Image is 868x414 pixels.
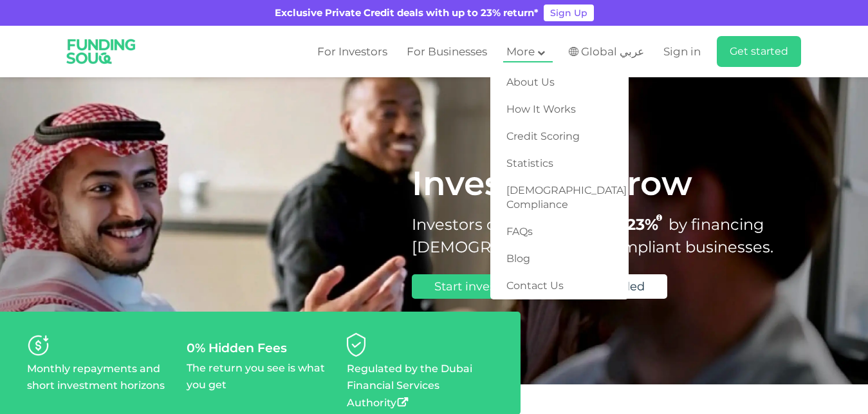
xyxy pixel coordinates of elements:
[490,96,629,123] a: How It Works
[434,279,519,294] span: Start investing
[490,272,629,299] a: Contact Us
[490,245,629,272] a: Blog
[187,360,333,393] p: The return you see is what you get
[490,123,629,150] a: Credit Scoring
[27,361,174,394] p: Monthly repayments and short investment horizons
[490,218,629,245] a: FAQs
[490,69,629,96] a: About Us
[569,47,578,56] img: SA Flag
[412,274,541,299] a: Start investing
[544,5,594,21] a: Sign Up
[506,45,535,58] span: More
[58,28,145,75] img: Logo
[660,41,701,62] a: Sign in
[187,341,333,355] div: 0% Hidden Fees
[412,215,623,234] span: Investors can achieve up to
[656,214,662,221] i: 23% IRR (expected) ~ 15% Net yield (expected)
[347,333,365,357] img: diversifyYourPortfolioByLending
[412,163,692,203] span: Invest and Grow
[403,41,490,62] a: For Businesses
[347,361,494,411] p: Regulated by the Dubai Financial Services Authority
[627,215,669,234] span: 23%
[581,44,644,59] span: Global عربي
[27,334,50,357] img: personaliseYourRisk
[490,150,629,177] a: Statistics
[730,45,788,57] span: Get started
[275,6,539,21] div: Exclusive Private Credit deals with up to 23% return*
[314,41,391,62] a: For Investors
[663,45,701,58] span: Sign in
[490,177,629,218] a: [DEMOGRAPHIC_DATA] Compliance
